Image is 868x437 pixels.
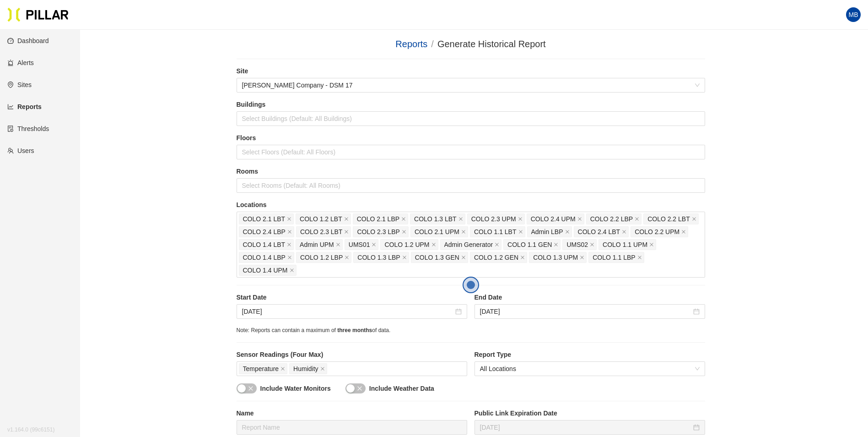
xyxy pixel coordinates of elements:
[287,229,292,235] span: close
[461,229,466,235] span: close
[474,252,518,262] span: COLO 1.2 GEN
[300,240,334,250] span: Admin UPM
[692,217,696,222] span: close
[287,255,292,261] span: close
[590,214,633,224] span: COLO 2.2 LBP
[577,217,582,222] span: close
[401,217,406,222] span: close
[237,100,705,109] label: Buildings
[458,217,463,222] span: close
[7,103,42,110] a: line-chartReports
[590,242,594,248] span: close
[566,240,588,250] span: UMS02
[300,214,342,224] span: COLO 1.2 LBT
[349,240,370,250] span: UMS01
[480,422,691,432] input: Sep 1, 2025
[7,147,34,154] a: teamUsers
[480,306,691,317] input: Aug 18, 2025
[7,7,69,22] img: Pillar Technologies
[580,255,584,261] span: close
[554,242,558,248] span: close
[287,217,291,222] span: close
[471,214,516,224] span: COLO 2.3 UPM
[344,229,349,235] span: close
[402,255,407,261] span: close
[7,125,49,132] a: exceptionThresholds
[533,252,578,262] span: COLO 1.3 UPM
[603,240,647,250] span: COLO 1.1 UPM
[237,420,467,435] input: Report Name
[7,59,34,66] a: alertAlerts
[290,268,294,273] span: close
[237,409,467,418] label: Name
[431,39,434,49] span: /
[243,227,286,237] span: COLO 2.4 LBP
[395,39,427,49] a: Reports
[237,167,705,176] label: Rooms
[531,214,576,224] span: COLO 2.4 UPM
[237,350,467,360] label: Sensor Readings (Four Max)
[635,227,679,237] span: COLO 2.2 UPM
[357,252,400,262] span: COLO 1.3 LBP
[415,252,459,262] span: COLO 1.3 GEN
[415,227,459,237] span: COLO 2.1 UPM
[243,265,288,275] span: COLO 1.4 UPM
[507,240,552,250] span: COLO 1.1 GEN
[578,227,620,237] span: COLO 2.4 LBT
[474,409,705,418] label: Public Link Expiration Date
[345,255,349,261] span: close
[520,255,525,261] span: close
[237,66,705,76] label: Site
[243,252,286,262] span: COLO 1.4 LBP
[565,229,570,235] span: close
[474,293,705,302] label: End Date
[7,37,49,44] a: dashboardDashboard
[647,214,690,224] span: COLO 2.2 LBT
[474,350,705,360] label: Report Type
[622,229,626,235] span: close
[384,240,429,250] span: COLO 1.2 UPM
[357,386,362,391] span: close
[337,327,372,333] span: three months
[242,78,700,92] span: Weitz Company - DSM 17
[402,229,406,235] span: close
[372,242,376,248] span: close
[243,364,279,374] span: Temperature
[300,252,343,262] span: COLO 1.2 LBP
[357,227,399,237] span: COLO 2.3 LBP
[635,217,639,222] span: close
[242,306,453,317] input: Aug 14, 2025
[431,242,436,248] span: close
[369,384,434,393] label: Include Weather Data
[474,227,517,237] span: COLO 1.1 LBT
[849,7,858,22] span: MB
[336,242,340,248] span: close
[637,255,642,261] span: close
[437,39,546,49] span: Generate Historical Report
[518,217,523,222] span: close
[463,277,479,293] button: Open the dialog
[243,214,286,224] span: COLO 2.1 LBT
[237,200,705,210] label: Locations
[300,227,343,237] span: COLO 2.3 LBT
[593,252,635,262] span: COLO 1.1 LBP
[344,217,349,222] span: close
[461,255,466,261] span: close
[357,214,399,224] span: COLO 2.1 LBP
[280,366,285,372] span: close
[237,326,705,335] div: Note: Reports can contain a maximum of of data.
[518,229,523,235] span: close
[414,214,457,224] span: COLO 1.3 LBT
[237,133,705,143] label: Floors
[649,242,654,248] span: close
[287,242,291,248] span: close
[243,240,286,250] span: COLO 1.4 LBT
[531,227,563,237] span: Admin LBP
[260,384,331,393] label: Include Water Monitors
[681,229,686,235] span: close
[293,364,318,374] span: Humidity
[237,293,467,302] label: Start Date
[444,240,493,250] span: Admin Generator
[495,242,499,248] span: close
